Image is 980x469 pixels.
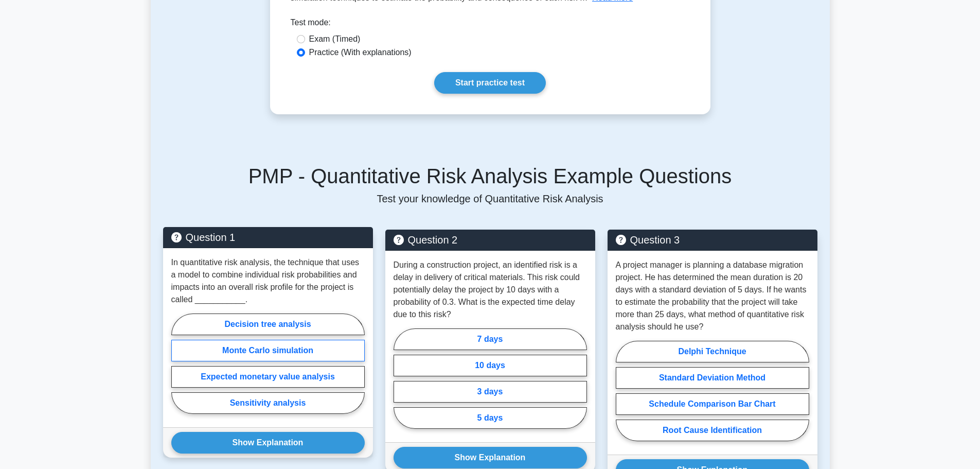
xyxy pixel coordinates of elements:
[394,407,587,429] label: 5 days
[171,314,365,335] label: Decision tree analysis
[171,231,365,244] h5: Question 1
[394,355,587,376] label: 10 days
[616,393,809,415] label: Schedule Comparison Bar Chart
[309,46,412,59] label: Practice (With explanations)
[616,420,809,441] label: Root Cause Identification
[163,193,817,205] p: Test your knowledge of Quantitative Risk Analysis
[291,16,690,33] div: Test mode:
[616,259,809,333] p: A project manager is planning a database migration project. He has determined the mean duration i...
[171,432,365,454] button: Show Explanation
[394,234,587,246] h5: Question 2
[434,72,546,94] a: Start practice test
[394,259,587,321] p: During a construction project, an identified risk is a delay in delivery of critical materials. T...
[171,256,365,306] p: In quantitative risk analysis, the technique that uses a model to combine individual risk probabi...
[309,33,361,45] label: Exam (Timed)
[616,367,809,389] label: Standard Deviation Method
[171,366,365,388] label: Expected monetary value analysis
[171,392,365,414] label: Sensitivity analysis
[163,164,817,188] h5: PMP - Quantitative Risk Analysis Example Questions
[616,341,809,362] label: Delphi Technique
[616,234,809,246] h5: Question 3
[394,447,587,468] button: Show Explanation
[394,328,587,350] label: 7 days
[171,340,365,361] label: Monte Carlo simulation
[394,381,587,403] label: 3 days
